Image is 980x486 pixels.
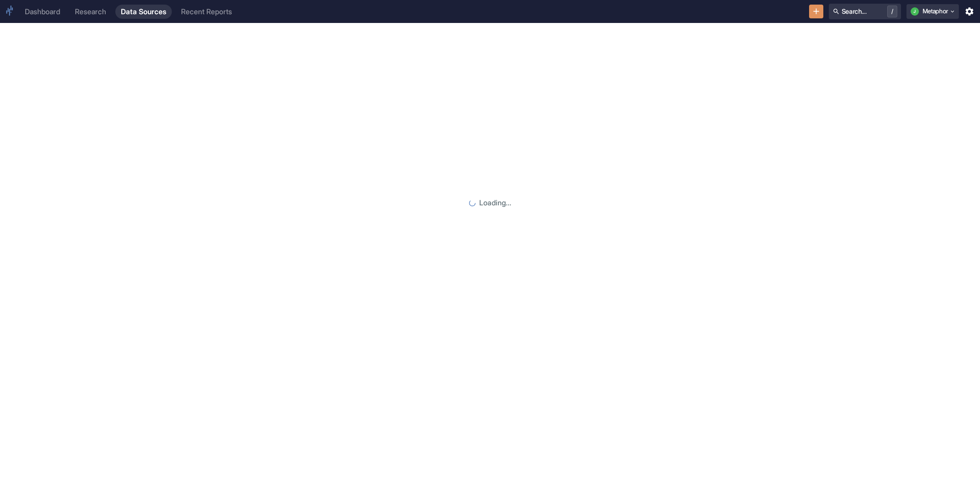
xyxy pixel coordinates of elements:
[176,5,238,19] a: Recent Reports
[809,5,823,19] button: New Resource
[911,7,919,16] div: J
[121,7,166,16] div: Data Sources
[181,7,232,16] div: Recent Reports
[479,198,511,209] p: Loading...
[69,5,112,19] a: Research
[25,7,60,16] div: Dashboard
[906,4,959,19] button: JMetaphor
[19,5,66,19] a: Dashboard
[829,4,901,19] button: Search.../
[75,7,106,16] div: Research
[115,5,172,19] a: Data Sources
